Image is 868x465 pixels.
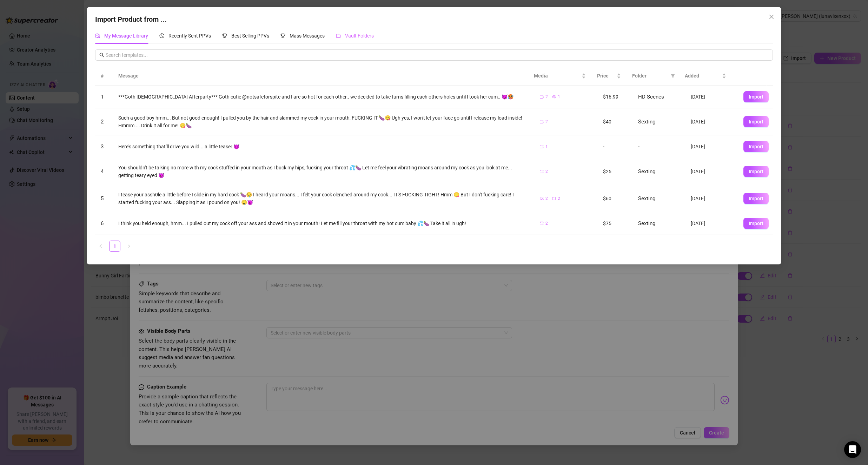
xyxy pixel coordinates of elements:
span: trophy [280,33,285,38]
th: Price [591,66,627,86]
span: search [99,53,104,58]
button: Import [743,116,769,127]
th: # [95,66,113,86]
span: My Message Library [104,33,148,39]
span: Added [685,72,721,80]
span: 1 [545,143,548,150]
span: picture [540,196,544,201]
span: comment [95,33,100,38]
span: Import [749,169,763,174]
span: 5 [101,195,104,202]
div: I think you held enough, hmm... I pulled out my cock off your ass and shoved it in your mouth! Le... [118,220,528,227]
button: Import [743,141,769,152]
span: 6 [101,220,104,227]
span: Recently Sent PPVs [168,33,211,39]
span: Close [766,14,777,20]
span: 2 [545,168,548,175]
button: Close [766,11,777,22]
span: video-camera [540,144,544,149]
button: Import [743,166,769,177]
td: [DATE] [685,86,738,108]
span: Sexting [638,168,655,175]
span: trophy [222,33,227,38]
span: 1 [558,94,560,100]
span: Best Selling PPVs [231,33,269,39]
span: video-camera [540,120,544,124]
button: Import [743,218,769,229]
button: Import [743,91,769,102]
span: video-camera [540,95,544,99]
span: 2 [545,94,548,100]
span: 3 [101,143,104,150]
span: 4 [101,168,104,175]
span: history [159,33,164,38]
span: HD Scenes [638,94,664,100]
th: Added [679,66,732,86]
span: Vault Folders [345,33,374,39]
div: I tease your assh0le a little before I slide in my hard cock 🍆🤤 I heard your moans... I felt your... [118,191,528,206]
div: You shouldn't be talking no more with my cock stuffed in your mouth as I buck my hips, fucking yo... [118,164,528,179]
span: video-camera [552,196,556,201]
span: 2 [558,195,560,202]
span: Price [597,72,615,80]
th: Media [528,66,591,86]
span: eye [552,95,556,99]
input: Search templates... [106,51,768,59]
span: 2 [545,220,548,227]
td: - [597,135,632,158]
td: $40 [597,108,632,135]
span: Sexting [638,195,655,202]
span: 2 [545,195,548,202]
span: 2 [101,119,104,125]
button: left [95,241,106,252]
span: 1 [101,94,104,100]
td: [DATE] [685,185,738,212]
li: 1 [109,241,120,252]
span: Import [749,144,763,149]
div: Here's something that’ll drive you wild... a little teaser 😈 [118,143,528,150]
span: Sexting [638,119,655,125]
button: Import [743,193,769,204]
span: Import [749,119,763,124]
th: Message [113,66,528,86]
td: [DATE] [685,158,738,185]
td: $75 [597,212,632,235]
span: filter [669,70,676,81]
button: right [123,241,134,252]
td: $25 [597,158,632,185]
li: Next Page [123,241,134,252]
div: Such a good boy hmm... But not good enough! I pulled you by the hair and slammed my cock in your ... [118,114,528,129]
span: video-camera [540,221,544,225]
span: folder [336,33,341,38]
span: right [127,244,131,248]
span: video-camera [540,169,544,174]
span: close [769,14,774,20]
li: Previous Page [95,241,106,252]
span: Import Product from ... [95,15,167,23]
div: Open Intercom Messenger [844,441,861,458]
td: $16.99 [597,86,632,108]
span: filter [671,74,675,78]
span: 2 [545,119,548,125]
span: Import [749,196,763,201]
td: [DATE] [685,108,738,135]
div: ***Goth [DEMOGRAPHIC_DATA] Afterparty*** Goth cutie @notsafeforspite and I are so hot for each ot... [118,93,528,101]
td: $60 [597,185,632,212]
span: left [99,244,103,248]
span: Folder [632,72,668,80]
span: Sexting [638,220,655,227]
span: - [638,143,640,150]
span: Import [749,94,763,100]
span: Mass Messages [290,33,325,39]
span: Import [749,221,763,226]
a: 1 [110,241,120,251]
span: Media [534,72,580,80]
td: [DATE] [685,212,738,235]
td: [DATE] [685,135,738,158]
